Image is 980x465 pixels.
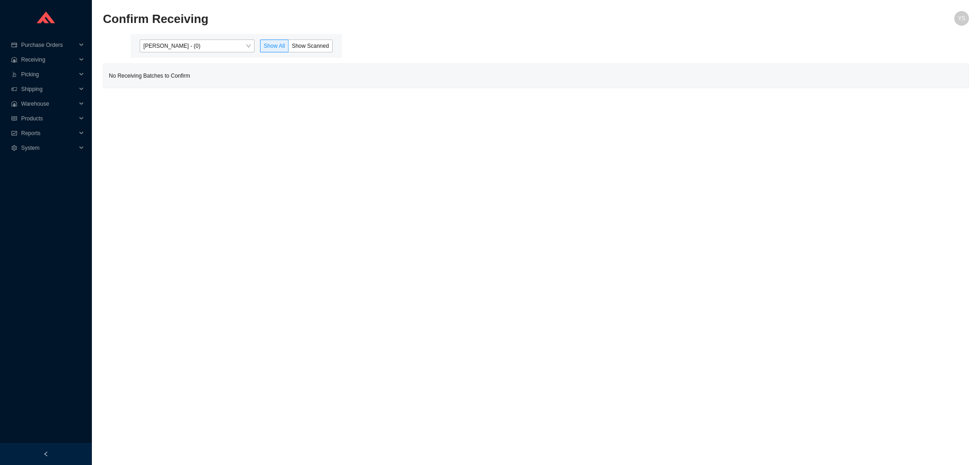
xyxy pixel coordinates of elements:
[103,64,969,88] div: No Receiving Batches to Confirm
[43,451,49,457] span: left
[21,38,76,52] span: Purchase Orders
[21,67,76,82] span: Picking
[21,126,76,141] span: Reports
[143,40,251,52] span: Yossi Siff - (0)
[21,82,76,96] span: Shipping
[264,43,285,49] span: Show All
[11,130,17,136] span: fund
[958,11,965,26] span: YS
[292,43,329,49] span: Show Scanned
[11,42,17,48] span: credit-card
[11,116,17,121] span: read
[21,111,76,126] span: Products
[11,145,17,151] span: setting
[21,52,76,67] span: Receiving
[21,141,76,155] span: System
[21,96,76,111] span: Warehouse
[103,11,753,27] h2: Confirm Receiving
